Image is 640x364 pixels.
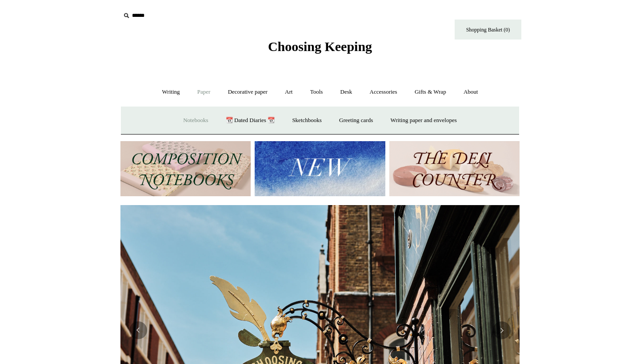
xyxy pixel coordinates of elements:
a: Desk [332,80,360,104]
a: Paper [189,80,219,104]
a: Art [277,80,300,104]
a: Sketchbooks [284,109,329,132]
a: Greeting cards [331,109,381,132]
img: 202302 Composition ledgers.jpg__PID:69722ee6-fa44-49dd-a067-31375e5d54ec [120,141,251,197]
img: New.jpg__PID:f73bdf93-380a-4a35-bcfe-7823039498e1 [255,141,385,197]
a: Notebooks [175,109,216,132]
a: About [456,80,486,104]
span: Choosing Keeping [268,39,372,54]
a: Choosing Keeping [268,46,372,52]
a: Accessories [362,80,405,104]
a: Tools [302,80,331,104]
a: Writing paper and envelopes [383,109,465,132]
img: The Deli Counter [389,141,520,197]
button: Next [493,321,511,339]
a: Shopping Basket (0) [455,20,521,40]
a: Gifts & Wrap [407,80,454,104]
a: Writing [154,80,188,104]
a: 📆 Dated Diaries 📆 [218,109,283,132]
a: Decorative paper [220,80,276,104]
button: Previous [129,321,147,339]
